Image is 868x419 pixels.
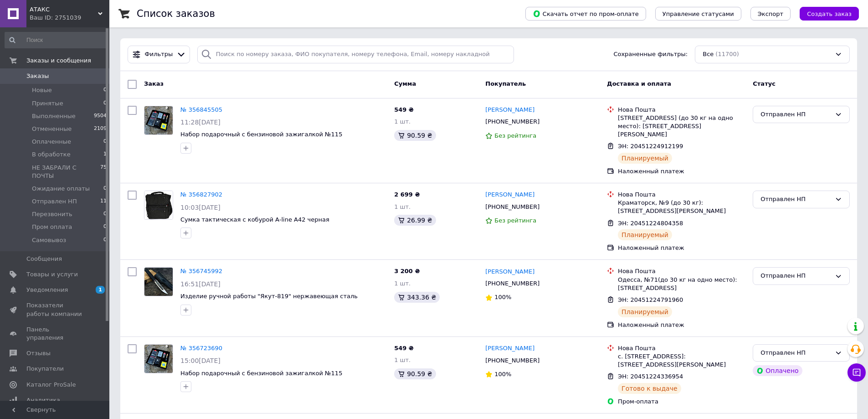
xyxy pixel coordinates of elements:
button: Создать заказ [800,7,859,21]
a: [PERSON_NAME] [485,268,534,276]
span: Новые [32,86,52,94]
div: [PHONE_NUMBER] [483,201,541,213]
span: Доставка и оплата [607,80,671,87]
span: Статус [753,80,776,87]
span: Отмененные [32,125,72,133]
div: [PHONE_NUMBER] [483,355,541,367]
div: Отправлен НП [760,348,831,358]
span: Скачать отчет по пром-оплате [533,10,639,18]
div: Нова Пошта [618,106,745,114]
span: Пром оплата [32,223,72,231]
img: Фото товару [144,191,173,219]
span: ЭН: 20451224912199 [618,143,683,150]
div: Нова Пошта [618,267,745,275]
span: 0 [103,210,107,218]
span: В обработке [32,150,71,159]
span: 1 [103,150,107,159]
span: Фильтры [145,50,173,59]
span: Принятые [32,99,63,108]
span: Выполненные [32,112,76,120]
span: Набор подарочный с бензиновой зажигалкой №115 [180,370,342,377]
div: Оплачено [753,365,802,376]
div: Нова Пошта [618,344,745,352]
a: Сумка тактическая с кобурой A-line А42 черная [180,216,329,223]
div: Планируемый [618,306,672,317]
button: Чат с покупателем [847,363,866,382]
span: 0 [103,223,107,231]
span: Сохраненные фильтры: [613,50,688,59]
span: Перезвонить [32,210,72,218]
span: АТАКС [30,5,98,14]
span: Уведомления [26,286,68,294]
span: Без рейтинга [494,132,536,139]
span: 10:03[DATE] [180,204,221,211]
img: Фото товару [144,268,173,296]
a: Изделие ручной работы "Якут-819" нержавеющая сталь [180,293,358,300]
span: Без рейтинга [494,217,536,224]
div: 343.36 ₴ [394,292,440,303]
span: 1 шт. [394,357,411,363]
a: Фото товару [144,267,173,296]
a: № 356723690 [180,345,222,352]
span: 549 ₴ [394,345,414,352]
span: ЭН: 20451224336954 [618,373,683,380]
input: Поиск по номеру заказа, ФИО покупателя, номеру телефона, Email, номеру накладной [197,46,514,63]
span: 1 шт. [394,118,411,125]
span: Самовывоз [32,236,66,244]
span: 15:00[DATE] [180,357,221,364]
div: Краматорск, №9 (до 30 кг): [STREET_ADDRESS][PERSON_NAME] [618,199,745,215]
span: ЭН: 20451224804358 [618,220,683,227]
span: 0 [103,99,107,108]
div: Отправлен НП [760,271,831,281]
span: Сумма [394,80,416,87]
div: Наложенный платеж [618,244,745,252]
span: Сообщения [26,255,62,263]
button: Скачать отчет по пром-оплате [525,7,646,21]
button: Управление статусами [655,7,741,21]
span: Товары и услуги [26,270,78,279]
div: Готово к выдаче [618,383,681,394]
span: Заказы и сообщения [26,57,91,65]
span: Отправлен НП [32,197,77,206]
a: Фото товару [144,191,173,220]
span: Управление статусами [663,10,734,17]
div: 26.99 ₴ [394,215,436,226]
span: 100% [494,371,511,378]
span: 0 [103,185,107,193]
span: Все [703,50,714,59]
div: Отправлен НП [760,110,831,119]
div: [PHONE_NUMBER] [483,116,541,128]
div: Планируемый [618,153,672,164]
span: 3 200 ₴ [394,268,420,274]
div: Отправлен НП [760,195,831,204]
button: Экспорт [750,7,791,21]
div: 90.59 ₴ [394,368,436,379]
a: Фото товару [144,344,173,373]
div: Пром-оплата [618,398,745,406]
span: 2 699 ₴ [394,191,420,198]
a: № 356827902 [180,191,222,198]
span: 1 [96,286,105,294]
span: Аналитика [26,396,60,404]
span: 0 [103,236,107,244]
div: с. [STREET_ADDRESS]: [STREET_ADDRESS][PERSON_NAME] [618,352,745,369]
span: Каталог ProSale [26,381,76,389]
span: Отзывы [26,349,51,357]
span: НЕ ЗАБРАЛИ С ПОЧТЫ [32,164,100,180]
a: Создать заказ [791,10,859,17]
div: [STREET_ADDRESS] (до 30 кг на одно место): [STREET_ADDRESS][PERSON_NAME] [618,114,745,139]
a: № 356745992 [180,268,222,274]
span: ЭН: 20451224791960 [618,296,683,303]
span: 9504 [94,112,107,120]
img: Фото товару [144,345,173,373]
span: 11:28[DATE] [180,119,221,126]
span: 0 [103,138,107,146]
a: Набор подарочный с бензиновой зажигалкой №115 [180,131,342,138]
div: Нова Пошта [618,191,745,199]
div: [PHONE_NUMBER] [483,278,541,290]
span: 1 шт. [394,280,411,287]
span: 1 шт. [394,203,411,210]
